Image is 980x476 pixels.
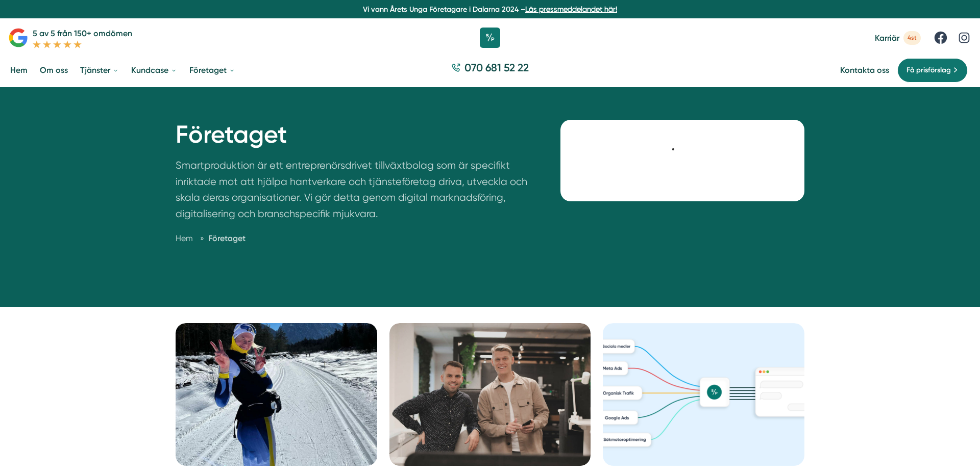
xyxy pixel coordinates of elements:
[176,232,536,245] nav: Breadcrumb
[78,57,121,83] a: Tjänster
[389,323,591,466] img: Konsultation
[525,5,617,13] a: Läs pressmeddelandet här!
[208,233,246,243] a: Företaget
[464,60,529,75] span: 070 681 52 22
[129,57,179,83] a: Kundcase
[8,57,30,83] a: Hem
[875,31,921,45] a: Karriär 4st
[840,65,889,75] a: Kontakta oss
[4,4,976,14] p: Vi vann Årets Unga Företagare i Dalarna 2024 –
[176,157,536,227] p: Smartproduktion är ett entreprenörsdrivet tillväxtbolag som är specifikt inriktade mot att hjälpa...
[33,27,132,40] p: 5 av 5 från 150+ omdömen
[603,323,804,466] img: Våra tjänster
[176,233,193,243] a: Hem
[187,57,237,83] a: Företaget
[906,65,951,76] span: Få prisförslag
[447,60,533,80] a: 070 681 52 22
[176,323,377,466] img: Smartproduktions initiativ
[897,58,968,83] a: Få prisförslag
[875,33,899,43] span: Karriär
[176,120,536,157] h1: Företaget
[903,31,921,45] span: 4st
[38,57,70,83] a: Om oss
[200,232,204,245] span: »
